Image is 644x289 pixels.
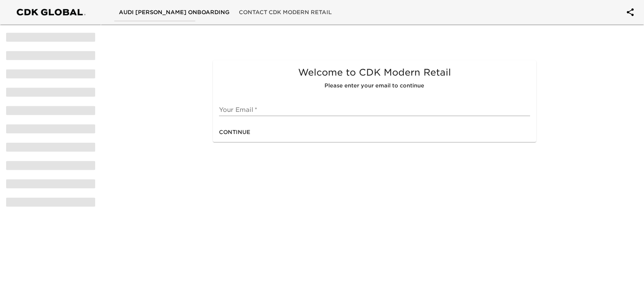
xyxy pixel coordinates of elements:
button: Continue [216,125,253,139]
span: Contact CDK Modern Retail [239,8,332,17]
h6: Please enter your email to continue [219,82,530,90]
span: Continue [219,128,250,137]
button: account of current user [621,3,639,21]
h5: Welcome to CDK Modern Retail [219,66,530,79]
span: Audi [PERSON_NAME] Onboarding [119,8,230,17]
